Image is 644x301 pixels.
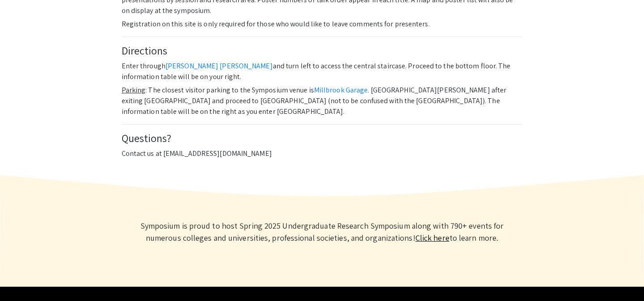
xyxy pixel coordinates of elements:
[122,61,523,82] p: Enter through and turn left to access the central staircase. Proceed to the bottom floor. The inf...
[415,233,449,243] a: Learn more about Symposium
[165,61,273,71] a: [PERSON_NAME] [PERSON_NAME]
[122,19,523,29] p: Registration on this site is only required for those who would like to leave comments for present...
[122,132,523,145] h4: Questions?
[122,44,523,57] h4: Directions
[130,220,514,244] p: Symposium is proud to host Spring 2025 Undergraduate Research Symposium along with 790+ events fo...
[122,148,523,159] p: Contact us at [EMAIL_ADDRESS][DOMAIN_NAME]
[122,85,146,95] u: Parking
[7,261,38,294] iframe: Chat
[122,85,523,117] p: : The closest visitor parking to the Symposium venue is . [GEOGRAPHIC_DATA][PERSON_NAME] after ex...
[314,85,368,95] a: Millbrook Garage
